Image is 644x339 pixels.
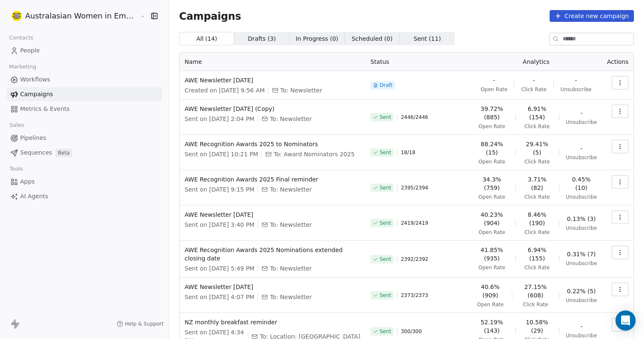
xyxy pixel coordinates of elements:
[185,150,258,158] span: Sent on [DATE] 10:21 PM
[414,34,441,43] span: Sent ( 11 )
[524,123,550,130] span: Click Rate
[567,215,596,223] span: 0.13% (3)
[521,86,546,93] span: Click Rate
[380,292,391,299] span: Sent
[475,210,508,227] span: 40.23% (904)
[185,105,360,113] span: AWE Newsletter [DATE] (Copy)
[7,189,162,203] a: AI Agents
[5,32,37,44] span: Contacts
[6,163,26,175] span: Tools
[270,221,312,229] span: To: Newsletter
[185,210,360,219] span: AWE Newsletter [DATE]
[185,318,360,326] span: NZ monthly breakfast reminder
[522,246,552,263] span: 6.94% (155)
[7,44,162,58] a: People
[6,119,28,131] span: Sales
[566,154,597,161] span: Unsubscribe
[561,86,592,93] span: Unsubscribe
[270,293,312,301] span: To: Newsletter
[185,76,360,84] span: AWE Newsletter [DATE]
[567,250,596,258] span: 0.31% (7)
[401,149,415,156] span: 18 / 18
[401,328,422,335] span: 300 / 300
[524,194,550,200] span: Click Rate
[477,301,504,308] span: Open Rate
[566,297,597,304] span: Unsubscribe
[524,229,550,236] span: Click Rate
[580,144,582,152] span: -
[566,175,597,192] span: 0.45% (10)
[602,53,634,71] th: Actions
[185,283,360,291] span: AWE Newsletter [DATE]
[566,225,597,231] span: Unsubscribe
[7,102,162,116] a: Metrics & Events
[580,109,582,117] span: -
[185,246,360,263] span: AWE Recognition Awards 2025 Nominations extended closing date
[566,260,597,267] span: Unsubscribe
[20,148,52,157] span: Sequences
[20,105,70,113] span: Metrics & Events
[10,9,134,23] button: Australasian Women in Emergencies Network
[185,140,360,148] span: AWE Recognition Awards 2025 to Nominators
[25,11,138,21] span: Australasian Women in Emergencies Network
[475,318,508,335] span: 52.19% (143)
[401,292,428,299] span: 2373 / 2373
[380,82,392,89] span: Draft
[524,264,550,271] span: Click Rate
[522,175,552,192] span: 3.71% (82)
[401,256,428,263] span: 2392 / 2392
[523,301,548,308] span: Click Rate
[365,53,470,71] th: Status
[522,318,552,335] span: 10.58% (29)
[20,46,40,55] span: People
[20,75,50,84] span: Workflows
[185,185,254,194] span: Sent on [DATE] 9:15 PM
[185,221,254,229] span: Sent on [DATE] 3:40 PM
[478,123,505,130] span: Open Rate
[580,322,582,331] span: -
[522,210,552,227] span: 8.46% (190)
[380,114,391,121] span: Sent
[185,293,254,301] span: Sent on [DATE] 4:07 PM
[475,175,508,192] span: 34.3% (759)
[479,158,506,165] span: Open Rate
[566,194,597,200] span: Unsubscribe
[567,287,596,295] span: 0.22% (5)
[5,60,40,73] span: Marketing
[475,105,508,121] span: 39.72% (885)
[524,158,550,165] span: Click Rate
[380,328,391,335] span: Sent
[274,150,355,158] span: To: Award Nominators 2025
[401,184,428,191] span: 2395 / 2394
[533,76,535,84] span: -
[522,105,552,121] span: 6.91% (154)
[380,220,391,226] span: Sent
[475,246,508,263] span: 41.85% (935)
[481,86,508,93] span: Open Rate
[566,332,597,339] span: Unsubscribe
[270,264,312,273] span: To: Newsletter
[185,264,254,273] span: Sent on [DATE] 5:49 PM
[270,115,312,123] span: To: Newsletter
[20,177,35,186] span: Apps
[20,134,46,142] span: Pipelines
[470,53,602,71] th: Analytics
[117,321,164,327] a: Help & Support
[12,11,22,21] img: Logo%20A%20white%20300x300.png
[7,87,162,101] a: Campaigns
[180,53,365,71] th: Name
[296,34,339,43] span: In Progress ( 0 )
[566,119,597,126] span: Unsubscribe
[185,86,265,95] span: Created on [DATE] 9:56 AM
[478,229,505,236] span: Open Rate
[401,114,428,121] span: 2446 / 2446
[380,149,391,156] span: Sent
[401,220,428,226] span: 2419 / 2419
[7,73,162,87] a: Workflows
[575,76,577,84] span: -
[20,90,53,99] span: Campaigns
[550,10,634,22] button: Create new campaign
[7,146,162,160] a: SequencesBeta
[352,34,393,43] span: Scheduled ( 0 )
[615,310,636,331] div: Open Intercom Messenger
